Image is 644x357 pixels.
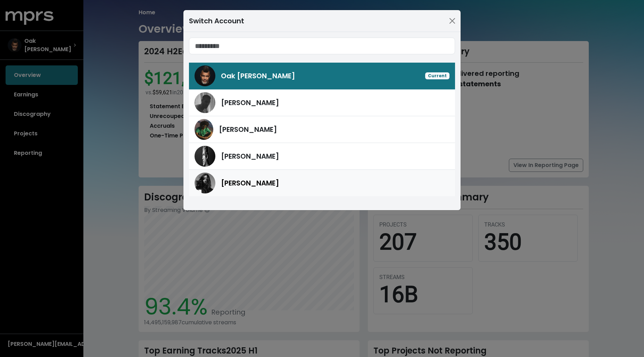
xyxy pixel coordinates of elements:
a: Hoskins[PERSON_NAME] [189,89,455,116]
span: [PERSON_NAME] [221,98,279,108]
span: Oak [PERSON_NAME] [221,71,295,81]
img: Shintaro Yasuda [195,173,215,193]
span: [PERSON_NAME] [219,125,277,134]
span: [PERSON_NAME] [221,178,279,188]
input: Search accounts [189,38,455,54]
img: Paul Harris [195,146,215,167]
a: Oak FelderOak [PERSON_NAME]Current [189,63,455,89]
img: Roark Bailey [195,119,213,140]
a: Paul Harris[PERSON_NAME] [189,143,455,170]
span: [PERSON_NAME] [221,151,279,161]
img: Hoskins [195,92,215,113]
a: Shintaro Yasuda[PERSON_NAME] [189,170,455,196]
button: Close [447,15,458,26]
div: Switch Account [189,16,244,26]
span: Current [425,72,449,79]
img: Oak Felder [195,65,215,86]
a: Roark Bailey[PERSON_NAME] [189,116,455,143]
